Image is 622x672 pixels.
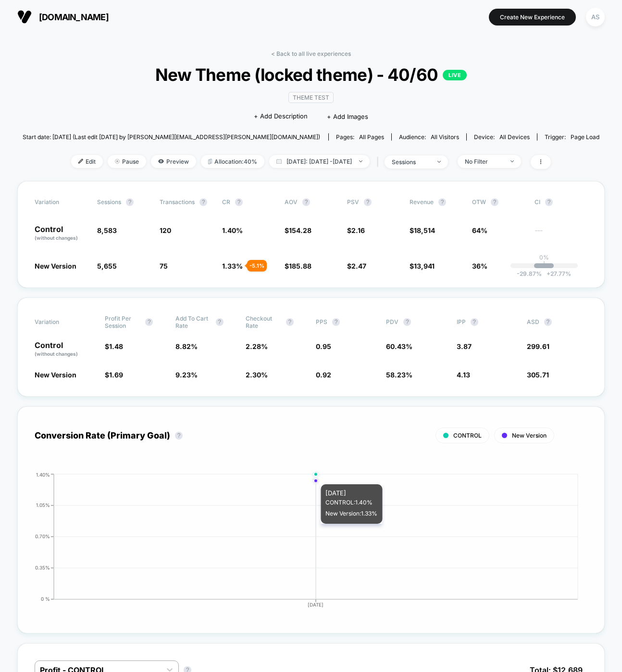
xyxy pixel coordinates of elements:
[489,9,576,26] button: Create New Experience
[208,159,212,164] img: rebalance
[472,198,525,206] span: OTW
[285,262,311,270] span: $
[115,159,120,164] img: end
[17,10,32,24] img: Visually logo
[276,159,282,164] img: calendar
[466,133,537,141] span: Device:
[410,198,434,206] span: Revenue
[351,226,365,234] span: 2.16
[351,262,366,270] span: 2.47
[403,318,411,326] button: ?
[35,315,87,329] span: Variation
[457,342,472,350] span: 3.87
[23,133,320,141] span: Start date: [DATE] (Last edit [DATE] by [PERSON_NAME][EMAIL_ADDRESS][PERSON_NAME][DOMAIN_NAME])
[347,226,365,234] span: $
[289,262,311,270] span: 185.88
[410,226,435,234] span: $
[535,228,587,242] span: ---
[35,341,95,358] p: Control
[542,270,571,277] span: 27.77 %
[410,262,435,270] span: $
[386,342,412,350] span: 60.43 %
[160,198,195,206] span: Transactions
[414,262,435,270] span: 13,941
[254,112,308,121] span: + Add Description
[571,133,599,141] span: Page Load
[109,342,123,350] span: 1.48
[71,155,103,168] span: Edit
[175,371,198,379] span: 9.23 %
[151,155,196,168] span: Preview
[126,198,134,206] button: ?
[271,50,351,57] a: < Back to all live experiences
[457,318,466,325] span: IPP
[285,226,311,234] span: $
[35,371,76,379] span: New Version
[316,342,331,350] span: 0.95
[222,226,243,234] span: 1.40 %
[512,432,547,439] span: New Version
[246,315,281,329] span: Checkout Rate
[336,133,384,141] div: Pages:
[510,160,514,162] img: end
[543,261,545,268] p: |
[374,155,385,169] span: |
[359,133,384,141] span: all pages
[105,371,123,379] span: $
[414,226,435,234] span: 18,514
[286,318,294,326] button: ?
[109,371,123,379] span: 1.69
[457,371,470,379] span: 4.13
[302,198,310,206] button: ?
[332,318,340,326] button: ?
[535,198,587,206] span: CI
[78,159,83,164] img: edit
[246,342,268,350] span: 2.28 %
[288,92,334,103] span: Theme Test
[437,161,441,163] img: end
[175,432,183,439] button: ?
[35,198,87,206] span: Variation
[35,351,78,357] span: (without changes)
[586,8,605,26] div: AS
[51,65,571,85] span: New Theme (locked theme) - 40/60
[105,315,140,329] span: Profit Per Session
[199,198,207,206] button: ?
[36,471,50,477] tspan: 1.40%
[347,198,359,206] span: PSV
[97,198,121,206] span: Sessions
[222,198,230,206] span: CR
[97,226,117,234] span: 8,583
[527,342,549,350] span: 299.61
[359,160,362,162] img: end
[97,262,117,270] span: 5,655
[431,133,459,141] span: All Visitors
[545,198,553,206] button: ?
[235,198,243,206] button: ?
[527,318,539,325] span: ASD
[399,133,459,141] div: Audience:
[327,113,368,120] span: + Add Images
[35,565,50,570] tspan: 0.35%
[544,318,552,326] button: ?
[25,472,578,616] div: CONVERSION_RATE
[472,262,487,270] span: 36%
[547,270,550,277] span: +
[347,262,366,270] span: $
[316,371,331,379] span: 0.92
[35,533,50,539] tspan: 0.70%
[386,318,398,325] span: PDV
[36,502,50,508] tspan: 1.05%
[35,235,78,241] span: (without changes)
[386,371,412,379] span: 58.23 %
[247,260,267,271] div: - 5.1 %
[472,226,487,234] span: 64%
[308,602,324,607] tspan: [DATE]
[316,318,327,325] span: PPS
[175,342,198,350] span: 8.82 %
[364,198,372,206] button: ?
[453,432,482,439] span: CONTROL
[499,133,530,141] span: all devices
[465,158,503,165] div: No Filter
[545,133,599,141] div: Trigger:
